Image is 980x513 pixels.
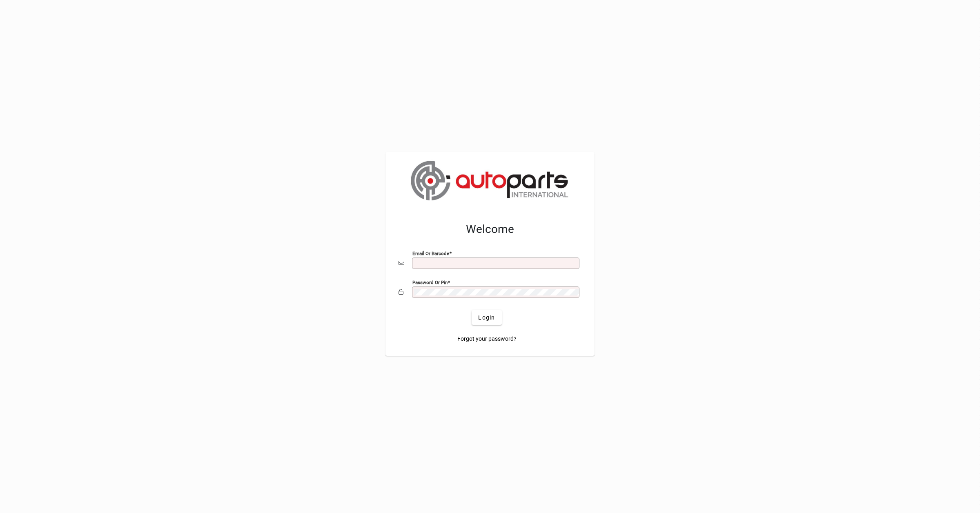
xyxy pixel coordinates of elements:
[457,335,517,343] span: Forgot your password?
[454,331,520,346] a: Forgot your password?
[412,280,448,285] mat-label: Password or Pin
[399,222,581,236] h2: Welcome
[472,310,501,325] button: Login
[478,313,495,322] span: Login
[412,251,449,256] mat-label: Email or Barcode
